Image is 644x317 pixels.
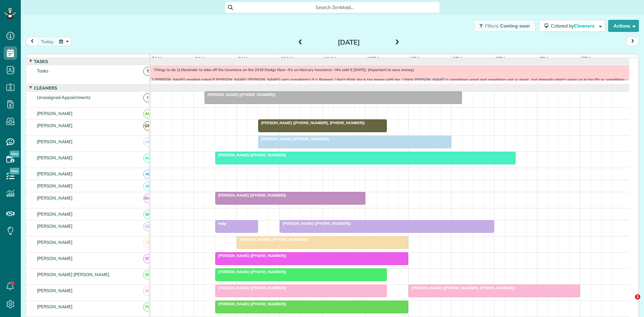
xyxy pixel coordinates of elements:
[215,253,287,258] span: [PERSON_NAME] ([PHONE_NUMBER])
[215,153,287,157] span: [PERSON_NAME] ([PHONE_NUMBER])
[143,121,152,130] span: GM
[143,194,152,203] span: BW
[143,254,152,263] span: DT
[215,269,287,274] span: [PERSON_NAME] ([PHONE_NUMBER])
[143,67,152,76] span: T
[33,59,49,64] span: Tasks
[258,120,365,125] span: [PERSON_NAME] ([PHONE_NUMBER], [PHONE_NUMBER])
[143,182,152,191] span: AF
[143,222,152,231] span: CH
[33,85,58,91] span: Cleaners
[36,304,74,309] span: [PERSON_NAME]
[10,151,19,157] span: New
[626,37,639,46] button: next
[143,286,152,296] span: EG
[36,256,74,261] span: [PERSON_NAME]
[36,211,74,217] span: [PERSON_NAME]
[621,294,637,310] iframe: Intercom live chat
[323,56,338,61] span: 11am
[10,168,19,174] span: New
[151,56,163,61] span: 7am
[204,92,276,97] span: [PERSON_NAME] ([PHONE_NUMBER])
[26,37,39,46] button: prev
[215,302,287,306] span: [PERSON_NAME] ([PHONE_NUMBER])
[36,123,74,128] span: [PERSON_NAME]
[366,56,380,61] span: 12pm
[36,272,111,277] span: [PERSON_NAME] [PERSON_NAME]
[307,39,391,46] h2: [DATE]
[280,56,295,61] span: 10am
[151,67,627,106] span: Things to do (1.Reminder to take off the insurance on the 2019 Dodge Ram -It's on Mercury Insuran...
[143,270,152,279] span: EP
[215,193,287,198] span: [PERSON_NAME] ([PHONE_NUMBER])
[580,56,592,61] span: 5pm
[236,237,308,242] span: [PERSON_NAME] ([PHONE_NUMBER])
[36,95,92,100] span: Unassigned Appointments
[36,288,74,293] span: [PERSON_NAME]
[485,23,499,29] span: Filters:
[143,210,152,219] span: BC
[237,56,249,61] span: 9am
[635,294,640,300] span: 1
[143,93,152,102] span: !
[36,223,74,229] span: [PERSON_NAME]
[500,23,530,29] span: Coming soon
[408,285,516,290] span: [PERSON_NAME] ([PHONE_NUMBER], [PHONE_NUMBER])
[537,56,549,61] span: 4pm
[608,20,639,32] button: Actions
[409,56,420,61] span: 1pm
[36,68,50,73] span: Tasks
[258,137,330,141] span: [PERSON_NAME] ([PHONE_NUMBER])
[194,56,206,61] span: 8am
[451,56,463,61] span: 2pm
[36,171,74,176] span: [PERSON_NAME]
[143,154,152,163] span: AC
[36,183,74,189] span: [PERSON_NAME]
[494,56,506,61] span: 3pm
[36,195,74,201] span: [PERSON_NAME]
[279,221,351,226] span: [PERSON_NAME] ([PHONE_NUMBER])
[36,155,74,160] span: [PERSON_NAME]
[215,285,287,290] span: [PERSON_NAME] ([PHONE_NUMBER])
[539,20,605,32] button: Colored byCleaners
[36,111,74,116] span: [PERSON_NAME]
[143,109,152,118] span: AC
[215,221,227,226] span: Help
[551,23,597,29] span: Colored by
[143,170,152,179] span: AF
[36,139,74,144] span: [PERSON_NAME]
[143,238,152,247] span: CL
[36,240,74,245] span: [PERSON_NAME]
[38,37,57,46] button: today
[143,303,152,312] span: FV
[143,138,152,147] span: AB
[574,23,595,29] span: Cleaners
